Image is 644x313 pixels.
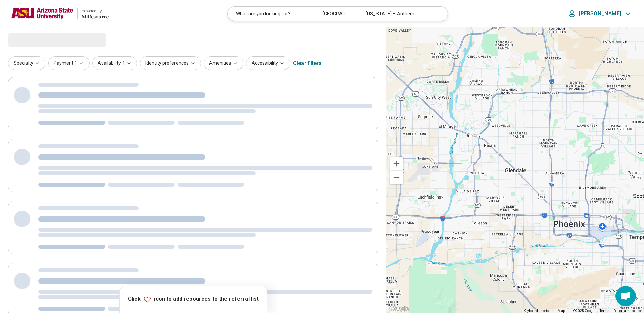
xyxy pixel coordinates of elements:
span: Loading... [8,33,65,46]
button: Zoom out [390,171,403,184]
div: Open chat [615,286,636,306]
button: Availability1 [92,56,137,70]
div: [GEOGRAPHIC_DATA], [GEOGRAPHIC_DATA] [314,7,357,21]
button: Zoom in [390,157,403,170]
p: Click icon to add resources to the referral list [128,295,259,304]
img: Arizona State University [11,5,73,22]
button: Payment1 [48,56,90,70]
span: Map data ©2025 Google [558,309,595,313]
span: 1 [75,60,77,67]
button: Accessibility [246,56,290,70]
div: powered by [82,8,109,14]
p: [PERSON_NAME] [579,10,621,17]
button: Identity preferences [140,56,201,70]
a: Terms (opens in new tab) [600,309,609,313]
div: What are you looking for? [228,7,314,21]
button: Amenities [204,56,243,70]
div: Clear filters [293,55,322,71]
button: Specialty [8,56,45,70]
a: Arizona State Universitypowered by [11,5,109,22]
span: 1 [122,60,125,67]
a: Report a map error [613,309,642,313]
div: [US_STATE] – Anthem [357,7,443,21]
